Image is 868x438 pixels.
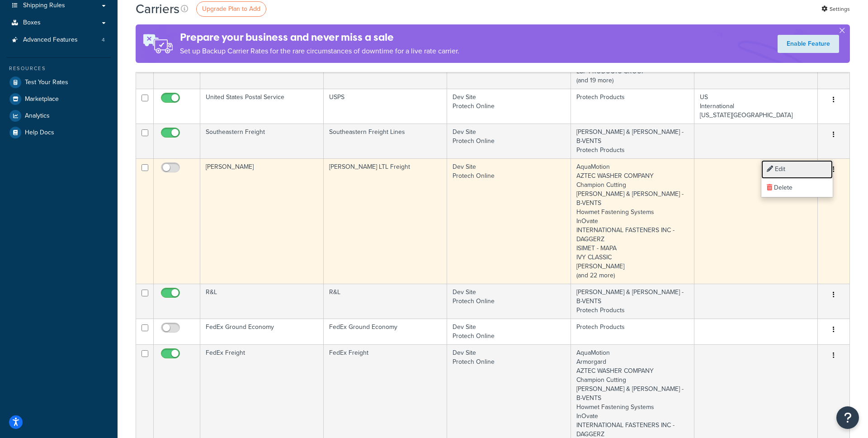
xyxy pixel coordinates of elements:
[200,124,324,158] td: Southeastern Freight
[7,124,111,141] a: Help Docs
[23,36,78,44] span: Advanced Features
[25,79,68,86] span: Test Your Rates
[23,2,65,10] span: Shipping Rules
[25,95,59,103] span: Marketplace
[694,89,818,124] td: US International [US_STATE][GEOGRAPHIC_DATA]
[571,89,694,124] td: Protech Products
[571,284,694,319] td: [PERSON_NAME] & [PERSON_NAME] - B-VENTS Protech Products
[136,24,180,63] img: ad-rules-rateshop-fe6ec290ccb7230408bd80ed9643f0289d75e0ffd9eb532fc0e269fcd187b520.png
[7,32,111,48] li: Advanced Features
[571,158,694,284] td: AquaMotion AZTEC WASHER COMPANY Champion Cutting [PERSON_NAME] & [PERSON_NAME] - B-VENTS Howmet F...
[761,179,833,197] a: Delete
[196,1,266,17] a: Upgrade Plan to Add
[447,284,571,319] td: Dev Site Protech Online
[324,284,447,319] td: R&L
[23,19,41,27] span: Boxes
[778,35,839,53] a: Enable Feature
[7,32,111,48] a: Advanced Features 4
[25,129,54,137] span: Help Docs
[200,319,324,344] td: FedEx Ground Economy
[7,91,111,107] a: Marketplace
[447,89,571,124] td: Dev Site Protech Online
[102,36,105,44] span: 4
[25,112,50,120] span: Analytics
[571,319,694,344] td: Protech Products
[324,158,447,284] td: [PERSON_NAME] LTL Freight
[200,158,324,284] td: [PERSON_NAME]
[202,4,260,14] span: Upgrade Plan to Add
[7,14,111,31] a: Boxes
[200,284,324,319] td: R&L
[447,124,571,158] td: Dev Site Protech Online
[7,65,111,72] div: Resources
[571,124,694,158] td: [PERSON_NAME] & [PERSON_NAME] - B-VENTS Protech Products
[821,3,850,15] a: Settings
[447,158,571,284] td: Dev Site Protech Online
[324,124,447,158] td: Southeastern Freight Lines
[324,89,447,124] td: USPS
[200,89,324,124] td: United States Postal Service
[761,160,833,179] a: Edit
[447,319,571,344] td: Dev Site Protech Online
[180,30,459,45] h4: Prepare your business and never miss a sale
[180,45,459,57] p: Set up Backup Carrier Rates for the rare circumstances of downtime for a live rate carrier.
[7,108,111,124] a: Analytics
[836,406,859,429] button: Open Resource Center
[7,74,111,90] a: Test Your Rates
[324,319,447,344] td: FedEx Ground Economy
